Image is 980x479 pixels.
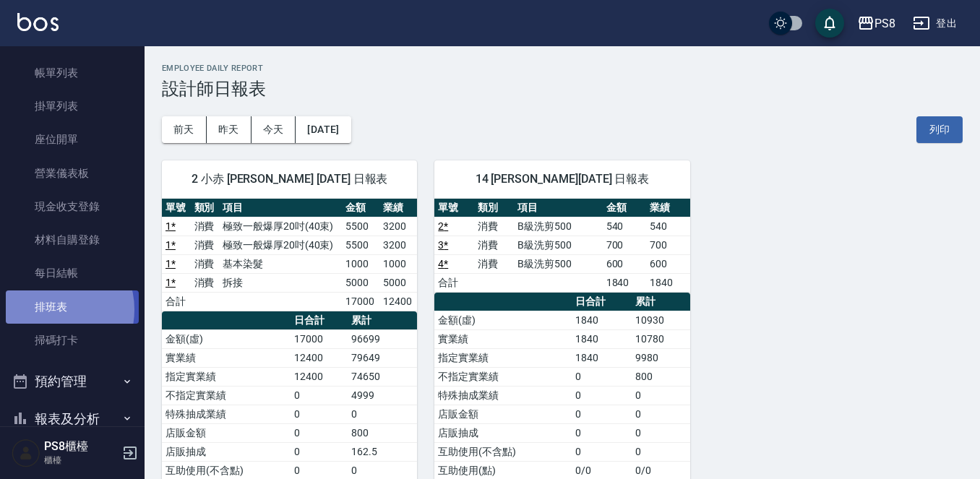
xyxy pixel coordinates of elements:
table: a dense table [162,199,417,311]
td: 0 [291,405,348,423]
td: 1840 [572,348,632,367]
td: 0 [632,405,689,423]
td: 互助使用(不含點) [434,442,572,461]
td: 3200 [379,236,417,254]
a: 每日結帳 [6,256,139,290]
td: 拆接 [219,273,342,292]
td: 0 [291,442,348,461]
a: 現金收支登錄 [6,190,139,223]
th: 金額 [603,199,647,217]
div: PS8 [874,14,895,33]
a: 排班表 [6,290,139,324]
td: 1840 [572,311,632,329]
button: 今天 [252,116,296,143]
td: 消費 [191,217,220,236]
table: a dense table [434,199,689,293]
th: 日合計 [572,293,632,311]
th: 累計 [632,293,689,311]
a: 掛單列表 [6,90,139,123]
td: 10930 [632,311,689,329]
td: 3200 [379,217,417,236]
td: 0 [572,442,632,461]
td: 特殊抽成業績 [162,405,291,423]
button: 列印 [916,116,963,143]
td: 合計 [162,292,191,311]
button: 前天 [162,116,207,143]
a: 營業儀表板 [6,157,139,190]
td: 0 [572,386,632,405]
td: 1840 [646,273,690,292]
td: 5500 [342,236,379,254]
td: 店販金額 [162,423,291,442]
th: 類別 [474,199,514,217]
button: 昨天 [207,116,252,143]
td: 12400 [379,292,417,311]
td: 實業績 [162,348,291,367]
td: 金額(虛) [434,311,572,329]
td: 79649 [348,348,418,367]
td: 12400 [291,367,348,386]
th: 業績 [379,199,417,217]
td: 17000 [342,292,379,311]
td: 12400 [291,348,348,367]
th: 金額 [342,199,379,217]
td: 消費 [474,236,514,254]
img: Logo [17,13,59,31]
td: 0 [632,442,689,461]
button: PS8 [851,9,901,38]
h5: PS8櫃檯 [44,439,118,454]
td: 1840 [572,329,632,348]
td: B級洗剪500 [514,254,603,273]
td: 店販金額 [434,405,572,423]
td: 0 [572,423,632,442]
td: 540 [603,217,647,236]
td: 540 [646,217,690,236]
button: [DATE] [296,116,351,143]
td: 5000 [379,273,417,292]
td: 600 [646,254,690,273]
td: 700 [646,236,690,254]
a: 材料自購登錄 [6,223,139,256]
button: 預約管理 [6,363,139,400]
td: 0 [632,386,689,405]
td: 合計 [434,273,474,292]
td: 1840 [603,273,647,292]
td: 極致一般爆厚20吋(40束) [219,217,342,236]
td: 極致一般爆厚20吋(40束) [219,236,342,254]
p: 櫃檯 [44,454,118,467]
h2: Employee Daily Report [162,64,963,73]
td: 不指定實業績 [162,386,291,405]
td: 指定實業績 [162,367,291,386]
td: 實業績 [434,329,572,348]
button: 登出 [907,10,963,37]
td: 消費 [474,254,514,273]
th: 業績 [646,199,690,217]
td: 0 [572,405,632,423]
td: 4999 [348,386,418,405]
td: 10780 [632,329,689,348]
td: 17000 [291,329,348,348]
td: 800 [348,423,418,442]
td: 消費 [191,254,220,273]
td: 0 [572,367,632,386]
span: 14 [PERSON_NAME][DATE] 日報表 [452,172,672,186]
td: 消費 [474,217,514,236]
button: save [815,9,844,38]
td: 1000 [379,254,417,273]
th: 累計 [348,311,418,330]
td: 消費 [191,236,220,254]
td: 店販抽成 [434,423,572,442]
td: 0 [291,423,348,442]
td: 消費 [191,273,220,292]
td: 指定實業績 [434,348,572,367]
td: 0 [632,423,689,442]
td: 162.5 [348,442,418,461]
th: 項目 [219,199,342,217]
button: 報表及分析 [6,400,139,438]
td: 96699 [348,329,418,348]
td: 1000 [342,254,379,273]
th: 項目 [514,199,603,217]
td: B級洗剪500 [514,217,603,236]
a: 帳單列表 [6,56,139,90]
td: 金額(虛) [162,329,291,348]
